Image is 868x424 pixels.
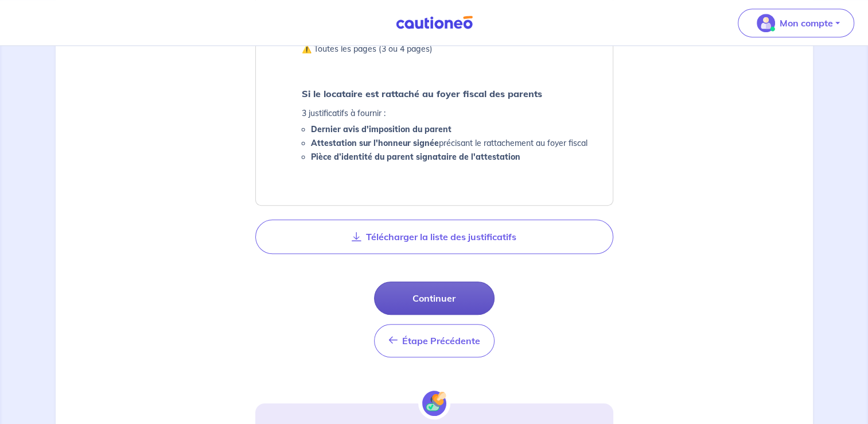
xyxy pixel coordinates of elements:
[311,138,439,148] strong: Attestation sur l'honneur signée
[757,14,775,32] img: illu_account_valid_menu.svg
[311,136,587,150] li: précisant le rattachement au foyer fiscal
[311,152,520,162] strong: Pièce d’identité du parent signataire de l'attestation
[419,387,450,419] img: certif
[738,9,854,37] button: illu_account_valid_menu.svgMon compte
[402,335,480,346] span: Étape Précédente
[302,106,587,120] p: 3 justificatifs à fournir :
[255,219,613,254] button: Télécharger la liste des justificatifs
[780,16,833,30] p: Mon compte
[391,16,477,30] img: Cautioneo
[302,42,437,56] p: ⚠️ Toutes les pages (3 ou 4 pages)
[311,124,451,134] strong: Dernier avis d'imposition du parent
[374,324,495,357] button: Étape Précédente
[374,282,495,315] button: Continuer
[302,88,542,99] strong: Si le locataire est rattaché au foyer fiscal des parents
